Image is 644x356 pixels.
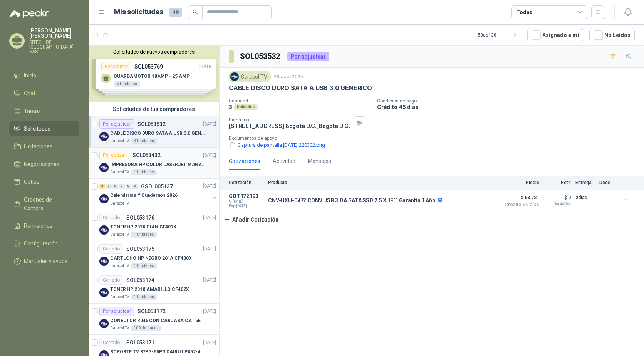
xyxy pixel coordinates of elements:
[229,180,263,185] p: Cotización
[131,232,157,238] div: 1 Unidades
[9,68,79,83] a: Inicio
[99,225,109,235] img: Company Logo
[99,257,109,266] img: Company Logo
[99,119,134,129] div: Por adjudicar
[544,180,571,185] p: Flete
[501,180,539,185] p: Precio
[89,272,219,304] a: CerradoSOL053174[DATE] Company LogoTONER HP 201X AMARILLO CF402XCaracol TV1 Unidades
[138,121,166,127] p: SOL053532
[24,195,72,212] span: Órdenes de Compra
[9,236,79,251] a: Configuración
[99,184,105,189] div: 3
[131,325,162,331] div: 100 Unidades
[203,245,216,253] p: [DATE]
[169,8,182,17] span: 49
[110,263,129,269] p: Caracol TV
[24,71,36,80] span: Inicio
[9,139,79,154] a: Licitaciones
[110,200,129,207] p: Caracol TV
[203,339,216,346] p: [DATE]
[229,84,372,92] p: CABLE DISCO DURO SATA A USB 3.0 GENERICO
[229,136,641,141] p: Documentos de apoyo
[29,40,79,54] p: SITECH DE [GEOGRAPHIC_DATA] SAS
[575,180,595,185] p: Entrega
[110,130,206,137] p: CABLE DISCO DURO SATA A USB 3.0 GENERICO
[112,184,118,189] div: 0
[89,148,219,179] a: Por cotizarSOL053432[DATE] Company LogoIMPRESORA HP COLOR LASERJET MANAGED E45028DNCaracol TV1 Un...
[89,241,219,272] a: CerradoSOL053175[DATE] Company LogoCARTUCHO HP NEGRO 201A CF400XCaracol TV1 Unidades
[234,104,258,110] div: Unidades
[92,49,216,55] button: Solicitudes de nuevos compradores
[99,163,109,172] img: Company Logo
[229,204,263,208] span: Exp: [DATE]
[110,223,176,231] p: TONER HP 201X CIAN CF401X
[377,98,641,104] p: Condición de pago
[126,215,154,220] p: SOL053176
[126,246,154,252] p: SOL053175
[110,294,129,300] p: Caracol TV
[29,28,79,39] p: [PERSON_NAME] [PERSON_NAME]
[229,117,350,123] p: Dirección
[110,325,129,331] p: Caracol TV
[131,263,157,269] div: 1 Unidades
[110,317,201,324] p: CONECTOR RJ45 CON CARCASA CAT 5E
[268,180,496,185] p: Producto
[589,28,635,42] button: No Leídos
[131,169,157,175] div: 1 Unidades
[268,197,442,204] p: CNV-UXU-0472 CONV USB 3.0 A SATA SSD 2.5 XUE® Garantía 1 Año
[9,218,79,233] a: Remisiones
[9,192,79,215] a: Órdenes de Compra
[9,104,79,118] a: Tareas
[203,183,216,190] p: [DATE]
[89,46,219,102] div: Solicitudes de nuevos compradoresPor cotizarSOL053769[DATE] GUARDAMOTOR 18AMP - 25 AMP5 UnidadesP...
[99,132,109,141] img: Company Logo
[126,340,154,345] p: SOL053171
[203,277,216,284] p: [DATE]
[229,123,350,129] p: [STREET_ADDRESS] Bogotá D.C. , Bogotá D.C.
[141,184,173,189] p: GSOL005137
[220,212,283,227] button: Añadir Cotización
[126,277,154,283] p: SOL053174
[99,182,218,207] a: 3 0 0 0 0 0 GSOL005137[DATE] Company LogoCalendarios Y Cuadernos 2026Caracol TV
[203,121,216,128] p: [DATE]
[89,210,219,241] a: CerradoSOL053176[DATE] Company LogoTONER HP 201X CIAN CF401XCaracol TV1 Unidades
[553,201,571,207] div: Incluido
[9,9,49,18] img: Logo peakr
[230,72,239,81] img: Company Logo
[99,151,129,160] div: Por cotizar
[119,184,125,189] div: 0
[131,294,157,300] div: 1 Unidades
[132,184,138,189] div: 0
[229,199,263,204] span: C: [DATE]
[9,86,79,101] a: Chat
[575,193,595,202] p: 2 días
[308,157,331,165] div: Mensajes
[106,184,112,189] div: 0
[193,9,198,15] span: search
[24,89,35,97] span: Chat
[110,348,206,356] p: SOPORTE TV 32PG-55PG DAIRU LPA52-446KIT2
[24,160,59,168] span: Negociaciones
[24,178,42,186] span: Cotizar
[229,141,326,149] button: Captura de pantalla [DATE] 220302.png
[229,193,263,199] p: COT172193
[501,193,539,202] span: $ 63.721
[99,307,134,316] div: Por adjudicar
[110,255,192,262] p: CARTUCHO HP NEGRO 201A CF400X
[99,275,123,285] div: Cerrado
[99,244,123,254] div: Cerrado
[24,257,68,265] span: Manuales y ayuda
[126,184,131,189] div: 0
[24,124,50,133] span: Solicitudes
[377,104,641,110] p: Crédito 45 días
[527,28,583,42] button: Asignado a mi
[229,98,371,104] p: Cantidad
[24,239,58,248] span: Configuración
[240,50,281,62] h3: SOL053532
[110,286,189,293] p: TONER HP 201X AMARILLO CF402X
[203,214,216,222] p: [DATE]
[287,52,329,61] div: Por adjudicar
[203,152,216,159] p: [DATE]
[544,193,571,202] p: $ 0
[273,157,295,165] div: Actividad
